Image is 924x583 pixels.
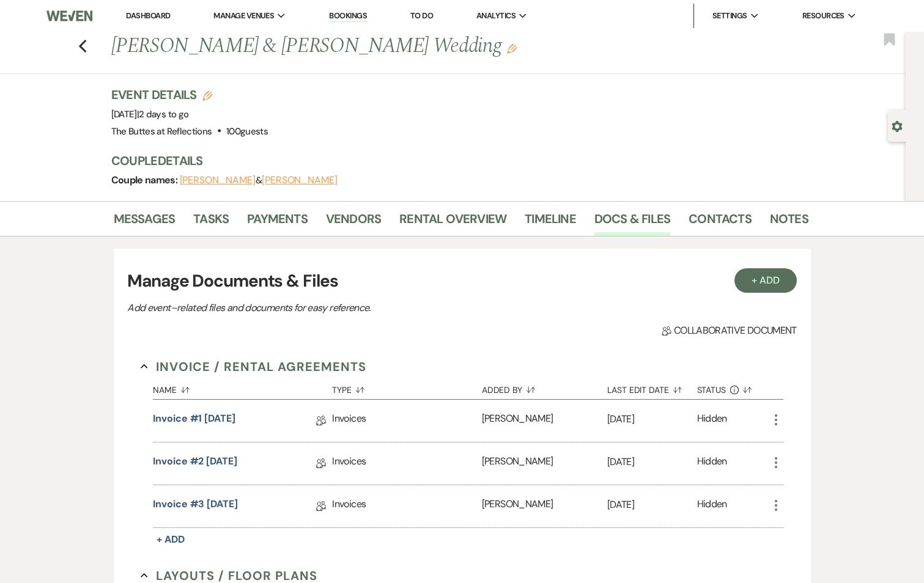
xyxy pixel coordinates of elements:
a: Dashboard [126,10,170,21]
a: Invoice #2 [DATE] [153,454,237,473]
span: + Add [157,533,185,546]
h3: Couple Details [111,152,796,169]
div: Hidden [697,454,727,473]
div: [PERSON_NAME] [482,485,607,527]
a: Rental Overview [399,209,506,236]
div: Invoices [332,485,481,527]
h3: Event Details [111,86,268,103]
a: Invoice #3 [DATE] [153,497,238,516]
p: [DATE] [607,497,697,513]
button: Last Edit Date [607,376,697,399]
span: 2 days to go [139,108,188,120]
button: Added By [482,376,607,399]
a: Vendors [326,209,381,236]
button: Type [332,376,481,399]
button: Open lead details [892,120,903,131]
div: [PERSON_NAME] [482,442,607,485]
button: + Add [153,531,188,548]
button: Name [153,376,332,399]
a: Timeline [525,209,576,236]
span: The Buttes at Reflections [111,125,212,137]
button: Invoice / Rental Agreements [141,358,366,376]
a: Payments [247,209,308,236]
img: Weven Logo [46,3,92,29]
span: & [180,174,338,186]
span: Collaborative document [662,323,796,338]
a: Notes [770,209,808,236]
span: [DATE] [111,108,189,120]
span: Couple names: [111,174,180,186]
button: [PERSON_NAME] [262,175,338,185]
p: Add event–related files and documents for easy reference. [127,300,555,316]
button: [PERSON_NAME] [180,175,256,185]
a: Contacts [689,209,752,236]
button: Status [697,376,769,399]
h1: [PERSON_NAME] & [PERSON_NAME] Wedding [111,32,659,61]
span: Status [697,386,726,394]
p: [DATE] [607,454,697,470]
div: Invoices [332,442,481,485]
div: Invoices [332,400,481,442]
div: Hidden [697,497,727,516]
span: Settings [712,10,747,22]
p: [DATE] [607,411,697,427]
a: Messages [114,209,176,236]
a: Bookings [329,10,367,22]
a: Invoice #1 [DATE] [153,411,235,430]
h3: Manage Documents & Files [127,268,796,294]
span: Resources [802,10,845,22]
button: + Add [734,268,797,293]
span: | [137,108,189,120]
a: To Do [410,10,433,21]
span: 100 guests [226,125,268,137]
span: Manage Venues [213,10,274,22]
button: Edit [507,43,517,54]
span: Analytics [476,10,516,22]
div: Hidden [697,411,727,430]
div: [PERSON_NAME] [482,400,607,442]
a: Tasks [193,209,229,236]
a: Docs & Files [594,209,670,236]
